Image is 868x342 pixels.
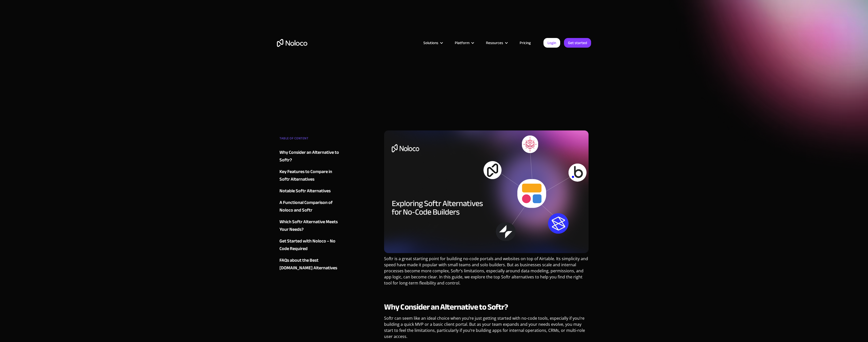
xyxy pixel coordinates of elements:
div: TABLE OF CONTENT [279,135,341,145]
strong: Why Consider an Alternative to Softr? [384,299,508,315]
div: Resources [480,40,513,46]
p: Softr is a great starting point for building no-code portals and websites on top of Airtable. Its... [384,256,589,290]
div: Platform [455,40,469,46]
a: Get Started with Noloco – No Code Required [279,237,341,253]
a: Login [543,38,560,48]
a: Why Consider an Alternative to Softr? [279,149,341,164]
a: Which Softr Alternative Meets Your Needs? [279,218,341,233]
div: Resources [486,40,503,46]
div: Platform [448,40,480,46]
div: Solutions [423,40,438,46]
a: Get started [564,38,591,48]
a: A Functional Comparison of Noloco and Softr [279,199,341,214]
div: Solutions [417,40,448,46]
a: FAQs about the Best [DOMAIN_NAME] Alternatives [279,257,341,272]
a: Key Features to Compare in Softr Alternatives [279,168,341,183]
a: Pricing [513,40,537,46]
div: Notable Softr Alternatives [279,187,331,195]
a: Notable Softr Alternatives [279,187,341,195]
a: home [277,39,307,47]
